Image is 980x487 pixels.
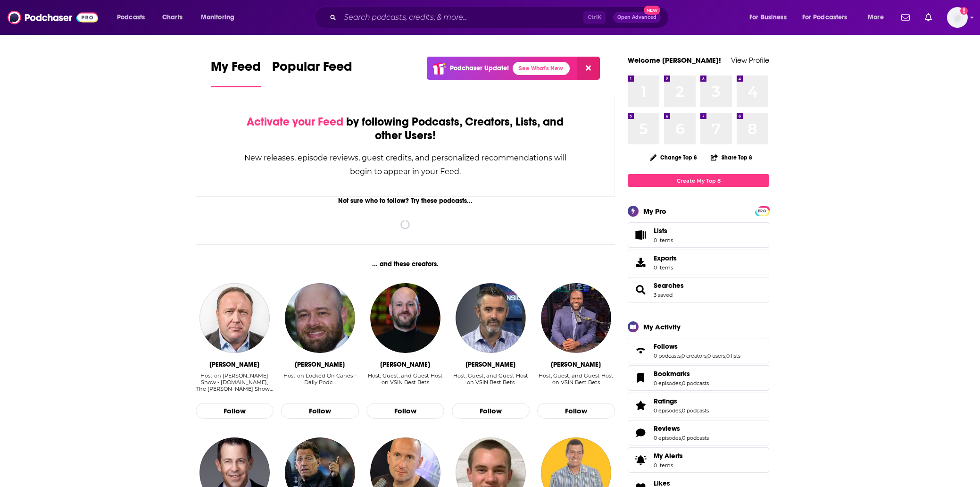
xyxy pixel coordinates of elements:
button: open menu [796,10,861,25]
a: 0 lists [726,353,740,359]
a: Alex Donno [285,283,355,353]
span: Searches [628,277,769,302]
span: , [681,407,682,414]
a: 0 episodes [654,435,681,441]
button: open menu [861,10,896,25]
span: Lists [654,227,667,235]
a: Lists [628,222,769,248]
span: 0 items [654,264,677,271]
div: Host, Guest, and Guest Host on VSiN Best Bets [537,372,615,393]
span: 0 items [654,237,673,243]
div: Search podcasts, credits, & more... [323,7,678,28]
span: Ratings [628,393,769,418]
a: PRO [756,207,768,214]
a: View Profile [731,56,769,65]
span: , [681,353,681,359]
input: Search podcasts, credits, & more... [340,10,583,25]
div: Not sure who to follow? Try these podcasts... [196,197,615,205]
div: Host on Locked On Canes - Daily Podc… [281,372,359,386]
span: Lists [654,227,673,235]
a: 0 podcasts [654,353,681,359]
div: Host, Guest, and Guest Host on VSiN Best Bets [366,372,444,386]
a: 0 podcasts [682,380,709,386]
a: Reviews [654,424,709,433]
button: Follow [537,403,615,419]
a: Bookmarks [631,371,650,385]
button: open menu [110,10,157,25]
span: , [681,380,682,386]
span: Follows [628,338,769,363]
div: My Pro [643,207,666,216]
img: User Profile [947,7,968,28]
span: 0 items [654,462,683,469]
span: Reviews [654,424,680,433]
span: Lists [631,228,650,242]
span: , [681,435,682,441]
img: Dave Ross [456,283,525,353]
a: Charts [156,10,188,25]
a: 0 podcasts [682,435,709,441]
a: Searches [631,283,650,296]
a: 0 creators [681,353,706,359]
span: Logged in as HLWG_Interdependence [947,7,968,28]
span: Ctrl K [583,11,606,24]
a: Follows [631,344,650,357]
img: Femi Abebefe [541,283,611,353]
button: Follow [452,403,530,419]
a: See What's New [513,62,570,75]
a: 0 users [707,353,725,359]
a: Show notifications dropdown [921,9,936,25]
a: My Alerts [628,447,769,473]
a: Ratings [631,399,650,412]
div: Host, Guest, and Guest Host on VSiN Best Bets [452,372,530,386]
span: My Alerts [631,453,650,467]
img: Wes Reynolds [370,283,440,353]
span: Exports [654,254,677,262]
div: by following Podcasts, Creators, Lists, and other Users! [243,115,567,143]
div: Host on Alex Jones Show - Infowars.com, The Alex Jones Show - Infowa…, Alex Jones Show Podcast, A... [196,372,274,393]
img: Podchaser - Follow, Share and Rate Podcasts [8,8,98,26]
button: Show profile menu [947,7,968,28]
span: Bookmarks [628,365,769,391]
a: 0 podcasts [682,407,709,414]
button: Open AdvancedNew [613,12,661,23]
span: PRO [756,208,768,215]
span: Exports [631,256,650,269]
div: Alex Jones [209,361,259,369]
a: Follows [654,342,740,351]
span: For Business [749,11,787,24]
div: Host on Locked On Canes - Daily Podc… [281,372,359,393]
span: , [706,353,707,359]
div: Wes Reynolds [380,361,430,369]
a: Searches [654,281,684,290]
span: Reviews [628,420,769,445]
div: Host, Guest, and Guest Host on VSiN Best Bets [537,372,615,386]
div: New releases, episode reviews, guest credits, and personalized recommendations will begin to appe... [243,151,567,178]
a: Show notifications dropdown [897,9,914,25]
button: open menu [194,10,247,25]
a: Alex Jones [199,283,269,353]
a: 0 episodes [654,380,681,386]
span: , [725,353,726,359]
div: Host, Guest, and Guest Host on VSiN Best Bets [366,372,444,393]
span: My Feed [211,59,261,80]
a: My Feed [211,59,261,87]
span: Charts [162,11,183,24]
a: 3 saved [654,292,673,298]
span: More [868,11,884,24]
div: Dave Ross [465,361,515,369]
button: Follow [281,403,359,419]
div: Alex Donno [295,361,345,369]
div: Host, Guest, and Guest Host on VSiN Best Bets [452,372,530,393]
span: Open Advanced [617,15,656,20]
span: For Podcasters [802,11,847,24]
a: Create My Top 8 [628,174,769,187]
a: 0 episodes [654,407,681,414]
span: My Alerts [654,452,683,460]
a: Welcome [PERSON_NAME]! [628,56,721,65]
svg: Add a profile image [960,7,968,15]
button: Follow [366,403,444,419]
